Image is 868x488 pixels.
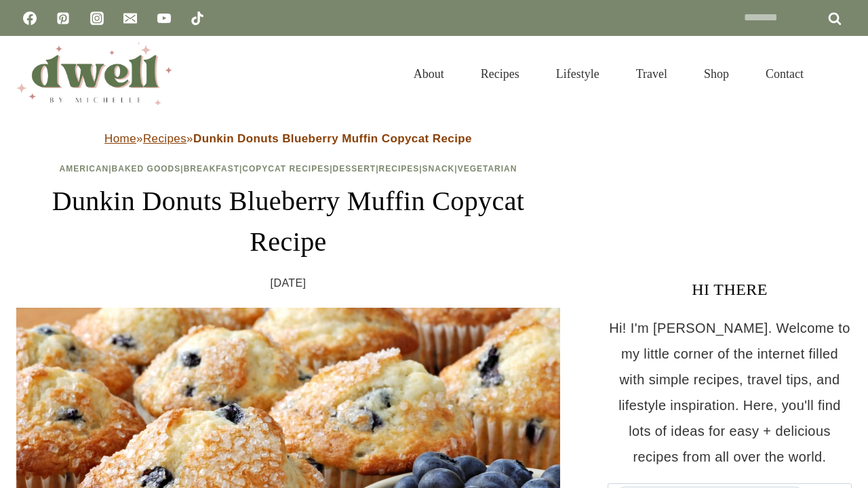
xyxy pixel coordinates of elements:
h3: HI THERE [608,277,852,302]
a: Dessert [333,164,376,174]
a: Pinterest [50,5,77,32]
a: Lifestyle [538,50,618,98]
a: Recipes [143,132,186,145]
a: About [395,50,462,98]
a: Shop [686,50,747,98]
a: Facebook [16,5,43,32]
h1: Dunkin Donuts Blueberry Muffin Copycat Recipe [16,181,560,262]
a: Travel [618,50,686,98]
span: | | | | | | | [60,164,517,174]
a: Instagram [83,5,111,32]
img: DWELL by michelle [16,43,172,105]
a: Copycat Recipes [242,164,330,174]
p: Hi! I'm [PERSON_NAME]. Welcome to my little corner of the internet filled with simple recipes, tr... [608,315,852,470]
time: [DATE] [271,273,307,293]
nav: Primary Navigation [395,50,822,98]
a: YouTube [151,5,178,32]
a: Vegetarian [458,164,517,174]
a: TikTok [184,5,211,32]
a: Snack [422,164,455,174]
a: American [60,164,109,174]
span: » » [104,132,472,145]
strong: Dunkin Donuts Blueberry Muffin Copycat Recipe [193,132,472,145]
a: Contact [747,50,822,98]
a: Home [104,132,136,145]
a: Recipes [462,50,538,98]
a: Baked Goods [112,164,181,174]
a: Email [117,5,144,32]
a: Breakfast [184,164,239,174]
a: Recipes [379,164,420,174]
button: View Search Form [829,62,852,85]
